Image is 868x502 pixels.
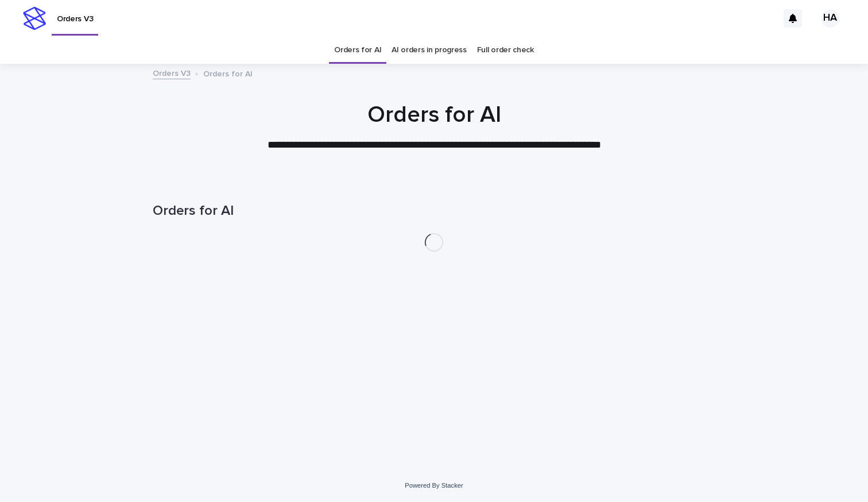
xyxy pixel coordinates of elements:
a: Orders for AI [334,37,381,64]
h1: Orders for AI [153,101,715,129]
a: Full order check [477,37,534,64]
a: Powered By Stacker [405,482,463,489]
h1: Orders for AI [153,203,715,219]
a: Orders V3 [153,66,191,79]
p: Orders for AI [203,67,253,79]
img: stacker-logo-s-only.png [23,7,46,30]
div: HA [821,9,839,28]
a: AI orders in progress [392,37,467,64]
